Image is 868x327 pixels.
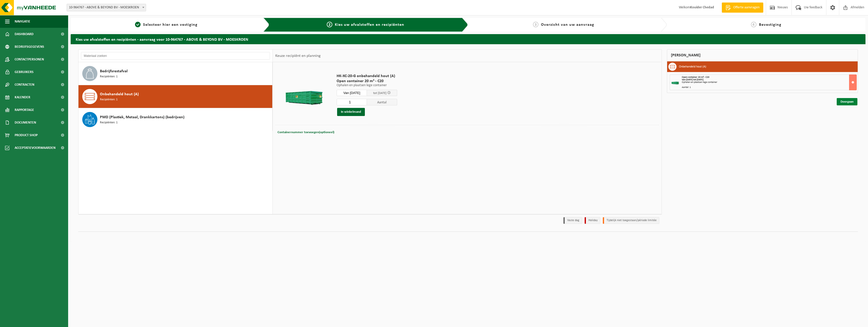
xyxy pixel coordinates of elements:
[100,97,118,102] span: Recipiënten: 1
[81,52,270,60] input: Materiaal zoeken
[682,86,857,89] div: Aantal: 1
[100,91,139,97] span: Onbehandeld hout (A)
[541,23,594,27] span: Overzicht van uw aanvraag
[327,22,332,27] span: 2
[15,104,34,116] span: Rapportage
[15,91,30,104] span: Kalender
[15,116,36,129] span: Documenten
[335,23,404,27] span: Kies uw afvalstoffen en recipiënten
[15,142,56,154] span: Acceptatievoorwaarden
[759,23,781,27] span: Bevestiging
[682,78,703,81] strong: Van [DATE] tot [DATE]
[837,98,857,105] a: Doorgaan
[67,4,146,11] span: 10-964767 - ABOVE & BEYOND BV - MOESKROEN
[100,120,118,125] span: Recipiënten: 1
[100,68,128,74] span: Bedrijfsrestafval
[135,22,141,27] span: 1
[73,22,259,28] a: 1Selecteer hier een vestiging
[15,129,38,142] span: Product Shop
[15,40,44,53] span: Bedrijfsgegevens
[667,49,858,61] div: [PERSON_NAME]
[15,28,34,40] span: Dashboard
[533,22,538,27] span: 3
[71,34,865,44] h2: Kies uw afvalstoffen en recipiënten - aanvraag voor 10-964767 - ABOVE & BEYOND BV - MOESKROEN
[337,84,397,87] p: Ophalen en plaatsen lege container
[100,114,184,120] span: PMD (Plastiek, Metaal, Drankkartons) (bedrijven)
[722,3,763,13] a: Offerte aanvragen
[100,74,118,79] span: Recipiënten: 1
[603,217,659,224] li: Tijdelijk niet toegestaan/période limitée
[78,108,273,131] button: PMD (Plastiek, Metaal, Drankkartons) (bedrijven) Recipiënten: 1
[679,63,706,71] h3: Onbehandeld hout (A)
[15,15,30,28] span: Navigatie
[278,131,334,134] span: Containernummer toevoegen(optioneel)
[682,81,857,84] div: Ophalen en plaatsen lege container
[143,23,198,27] span: Selecteer hier een vestiging
[337,90,367,96] input: Selecteer datum
[751,22,756,27] span: 4
[367,99,397,105] span: Aantal
[15,66,34,78] span: Gebruikers
[337,79,397,84] span: Open container 20 m³ - C20
[337,108,365,116] button: In winkelmand
[78,85,273,108] button: Onbehandeld hout (A) Recipiënten: 1
[732,5,761,10] span: Offerte aanvragen
[273,50,323,62] div: Keuze recipiënt en planning
[277,129,335,136] button: Containernummer toevoegen(optioneel)
[690,6,714,9] strong: Kouider Chedad
[78,62,273,85] button: Bedrijfsrestafval Recipiënten: 1
[682,76,709,79] span: Open container 20 m³ - C20
[563,217,582,224] li: Vaste dag
[67,4,146,11] span: 10-964767 - ABOVE & BEYOND BV - MOESKROEN
[373,91,387,95] span: tot [DATE]
[585,217,600,224] li: Holiday
[15,78,34,91] span: Contracten
[337,74,397,79] span: HK-XC-20-G onbehandeld hout (A)
[15,53,44,66] span: Contactpersonen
